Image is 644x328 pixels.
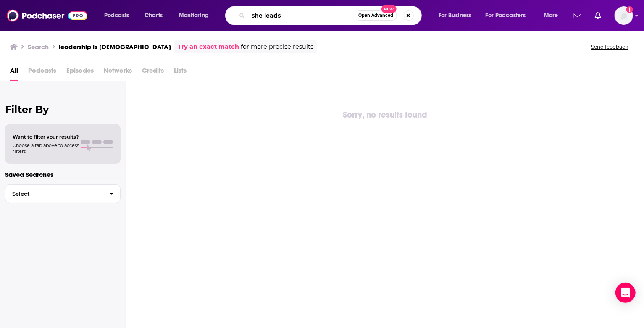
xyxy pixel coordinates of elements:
[241,42,313,52] span: for more precise results
[355,10,397,21] button: Open AdvancedNew
[615,283,636,303] div: Open Intercom Messenger
[139,9,168,22] a: Charts
[544,10,558,21] span: More
[439,10,472,21] span: For Business
[28,43,49,51] h3: Search
[28,64,56,81] span: Podcasts
[433,9,482,22] button: open menu
[178,42,239,52] a: Try an exact match
[570,8,585,23] a: Show notifications dropdown
[59,43,171,51] h3: leadership is [DEMOGRAPHIC_DATA]
[615,6,633,25] img: User Profile
[5,191,103,197] span: Select
[7,8,87,24] img: Podchaser - Follow, Share and Rate Podcasts
[589,43,631,50] button: Send feedback
[10,64,18,81] a: All
[615,6,633,25] span: Logged in as mresewehr
[104,64,132,81] span: Networks
[5,184,121,203] button: Select
[5,171,121,178] p: Saved Searches
[381,5,397,13] span: New
[145,10,163,21] span: Charts
[126,108,644,122] div: Sorry, no results found
[173,9,220,22] button: open menu
[615,6,633,25] button: Show profile menu
[5,103,121,115] h2: Filter By
[104,10,129,21] span: Podcasts
[174,64,187,81] span: Lists
[538,9,569,22] button: open menu
[13,134,79,140] span: Want to filter your results?
[233,6,430,25] div: Search podcasts, credits, & more...
[480,9,538,22] button: open menu
[591,8,605,23] a: Show notifications dropdown
[98,9,140,22] button: open menu
[142,64,164,81] span: Credits
[626,6,633,13] svg: Add a profile image
[66,64,94,81] span: Episodes
[358,13,393,18] span: Open Advanced
[13,142,79,154] span: Choose a tab above to access filters.
[248,9,355,22] input: Search podcasts, credits, & more...
[486,10,526,21] span: For Podcasters
[179,10,209,21] span: Monitoring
